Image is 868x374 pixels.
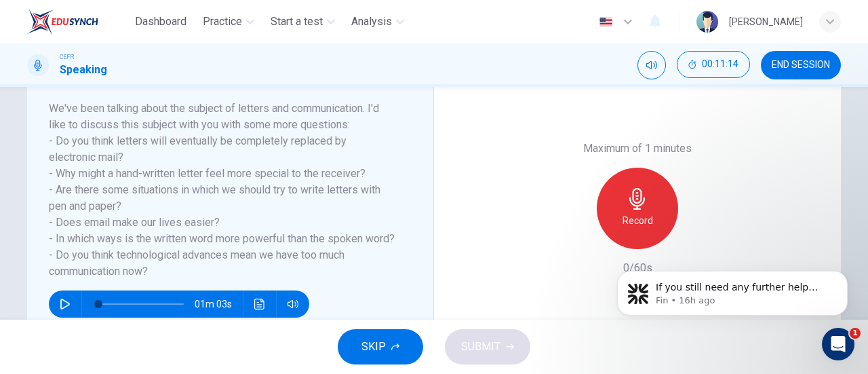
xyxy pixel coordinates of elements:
div: Hide [677,51,750,79]
img: en [597,17,614,27]
button: Analysis [346,10,410,34]
h6: Maximum of 1 minutes [583,141,692,157]
span: Practice [203,14,242,30]
button: 00:11:14 [677,51,750,78]
button: END SESSION [761,51,841,79]
h6: Record [623,212,653,229]
iframe: Intercom live chat [822,328,854,360]
span: Analysis [351,14,392,30]
h1: Speaking [60,62,107,78]
img: EduSynch logo [27,8,98,35]
div: Mute [637,51,666,79]
span: 1 [850,328,861,339]
img: Profile picture [696,11,718,33]
span: Dashboard [135,14,186,30]
span: SKIP [361,337,386,356]
span: Start a test [271,14,323,30]
button: SKIP [338,329,423,364]
button: Dashboard [130,10,192,34]
div: [PERSON_NAME] [729,14,803,30]
span: END SESSION [772,60,830,71]
h6: We've been talking about the subject of letters and communication. I'd like to discuss this subje... [49,100,395,280]
button: Record [597,168,678,249]
span: 00:11:14 [702,59,738,70]
span: CEFR [60,52,74,62]
span: 01m 03s [195,291,243,318]
a: EduSynch logo [27,8,130,35]
button: Click to see the audio transcription [249,291,271,318]
iframe: Intercom notifications message [597,242,868,337]
button: Start a test [265,10,340,34]
button: Practice [197,10,260,34]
